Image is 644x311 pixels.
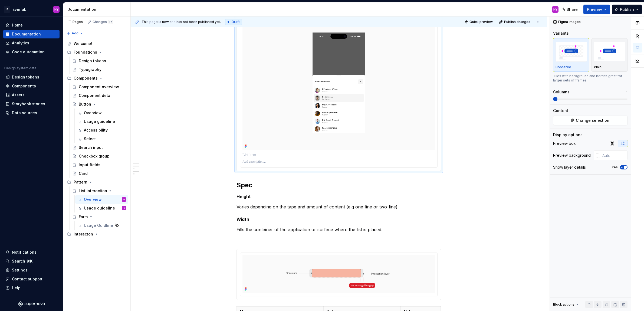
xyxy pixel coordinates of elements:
[12,83,36,89] div: Components
[553,38,589,72] button: placeholderBordered
[79,102,91,107] div: Button
[65,74,128,83] div: Components
[70,186,128,195] a: List interaction
[497,18,533,26] button: Publish changes
[93,20,113,24] div: Changes
[108,20,113,24] span: 17
[553,132,583,138] div: Display options
[12,110,37,116] div: Data sources
[583,5,610,14] button: Preview
[123,197,125,202] div: HY
[12,7,27,12] div: Everlab
[469,20,493,24] span: Quick preview
[556,42,587,61] img: placeholder
[12,49,45,55] div: Code automation
[553,108,568,113] div: Content
[3,284,60,292] button: Help
[12,285,21,291] div: Help
[3,48,60,56] a: Code automation
[612,5,642,14] button: Publish
[79,58,106,64] div: Design tokens
[3,100,60,108] a: Storybook stories
[75,221,128,230] a: Usage Guidline
[587,7,602,12] span: Preview
[3,248,60,257] button: Notifications
[553,153,591,158] div: Preview background
[75,117,128,126] a: Usage guideline
[54,7,58,12] div: HY
[600,150,627,160] input: Auto
[236,181,441,189] h2: Spec
[79,214,88,220] div: Form
[4,6,10,13] div: E
[84,136,96,142] div: Select
[74,76,98,81] div: Components
[3,82,60,90] a: Components
[74,50,97,55] div: Foundations
[553,74,627,83] div: Tiles with background and border, great for larger sets of frames.
[553,31,569,36] div: Variants
[84,127,108,133] div: Accessibility
[70,83,128,91] a: Component overview
[79,93,113,98] div: Component detail
[4,66,36,70] div: Design system data
[70,152,128,161] a: Checkbox group
[12,250,37,255] div: Notifications
[12,31,41,37] div: Documentation
[3,266,60,274] a: Settings
[553,165,586,170] div: Show layer details
[79,188,107,194] div: List interaction
[553,7,557,12] div: HY
[3,257,60,266] button: Search ⌘K
[612,165,618,169] label: Yes
[67,20,83,24] div: Pages
[70,57,128,65] a: Design tokens
[70,100,128,109] a: Button
[553,301,579,308] div: Block actions
[65,39,128,238] div: Page tree
[70,212,128,221] a: Form
[594,42,625,61] img: placeholder
[463,18,495,26] button: Quick preview
[142,20,221,24] span: This page is new and has not been published yet.
[553,302,574,307] div: Block actions
[236,217,441,222] h5: Width
[3,275,60,283] button: Contact support
[72,31,78,35] span: Add
[75,135,128,143] a: Select
[84,119,115,124] div: Usage guideline
[79,145,103,150] div: Search input
[1,4,62,15] button: EEverlabHY
[65,48,128,57] div: Foundations
[567,7,578,12] span: Share
[67,7,128,12] div: Documentation
[3,73,60,81] a: Design tokens
[65,39,128,48] a: Welcome!
[553,116,627,125] button: Change selection
[74,179,87,185] div: Pattern
[3,91,60,99] a: Assets
[84,205,115,211] div: Usage guideline
[594,65,602,69] p: Plain
[236,194,441,199] h5: Height
[12,267,28,273] div: Settings
[79,84,119,90] div: Component overview
[236,226,441,233] p: Fills the container of the application or surface where the list is placed.
[70,169,128,178] a: Card
[553,141,576,146] div: Preview box
[75,126,128,135] a: Accessibility
[84,110,102,116] div: Overview
[79,153,110,159] div: Checkbox group
[504,20,530,24] span: Publish changes
[74,41,92,46] div: Welcome!
[12,40,29,46] div: Analytics
[70,161,128,169] a: Input fields
[3,39,60,47] a: Analytics
[576,118,609,123] span: Change selection
[626,90,627,94] p: 1
[18,301,45,307] a: Supernova Logo
[556,65,571,69] p: Bordered
[65,30,85,37] button: Add
[79,171,88,176] div: Card
[75,109,128,117] a: Overview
